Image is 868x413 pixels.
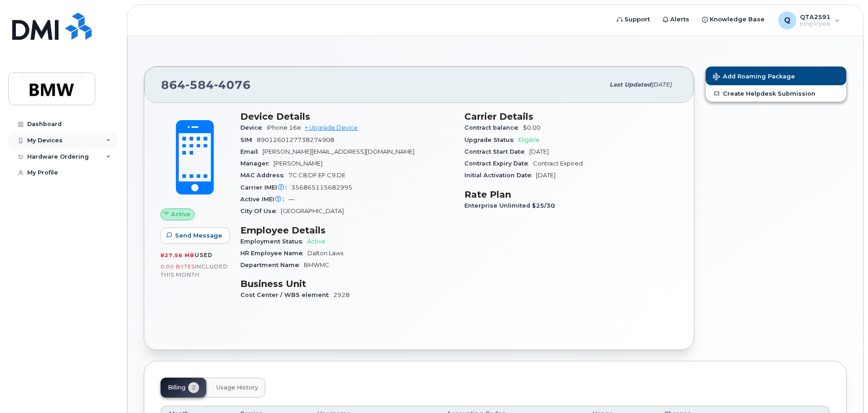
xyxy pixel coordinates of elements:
span: 584 [185,78,214,92]
span: Email [240,148,263,155]
span: Device [240,124,267,131]
span: Employment Status [240,238,307,245]
span: Usage History [216,384,258,391]
span: Contract Expired [533,160,583,167]
span: Active [171,210,190,219]
span: 356865115682995 [291,184,352,191]
h3: Carrier Details [464,111,678,122]
a: + Upgrade Device [305,124,358,131]
span: [DATE] [529,148,549,155]
span: Initial Activation Date [464,172,536,179]
span: Active [307,238,326,245]
span: 4076 [214,78,251,92]
span: 827.56 MB [161,252,195,258]
span: [DATE] [536,172,556,179]
span: Last updated [610,81,651,88]
span: Add Roaming Package [713,73,795,82]
span: Send Message [175,231,222,240]
span: Upgrade Status [464,136,518,143]
span: [PERSON_NAME] [273,160,322,167]
span: [GEOGRAPHIC_DATA] [281,208,344,214]
span: used [195,252,213,258]
span: Contract Expiry Date [464,160,533,167]
span: iPhone 16e [267,124,301,131]
span: Enterprise Unlimited $25/30 [464,202,560,209]
span: Cost Center / WBS element [240,292,333,298]
span: Contract Start Date [464,148,529,155]
a: Create Helpdesk Submission [706,85,846,102]
span: 7C:C8:DF:EF:C9:DE [288,172,346,179]
iframe: Messenger Launcher [829,374,861,406]
span: $0.00 [523,124,541,131]
span: HR Employee Name [240,250,307,257]
span: City Of Use [240,208,281,214]
button: Send Message [161,228,230,244]
span: Contract balance [464,124,523,131]
h3: Device Details [240,111,454,122]
span: Department Name [240,262,304,268]
h3: Rate Plan [464,189,678,200]
button: Add Roaming Package [706,67,846,85]
span: 2928 [333,292,350,298]
span: Active IMEI [240,196,288,203]
h3: Business Unit [240,278,454,289]
span: [PERSON_NAME][EMAIL_ADDRESS][DOMAIN_NAME] [263,148,414,155]
span: 864 [161,78,251,92]
span: — [288,196,294,203]
span: Carrier IMEI [240,184,291,191]
span: 8901260127738274908 [257,136,334,143]
span: Eligible [518,136,540,143]
span: BMWMC [304,262,329,268]
h3: Employee Details [240,225,454,236]
span: [DATE] [651,81,672,88]
span: 0.00 Bytes [161,263,195,270]
span: Manager [240,160,273,167]
span: SIM [240,136,257,143]
span: Dalton Laws [307,250,343,257]
span: MAC Address [240,172,288,179]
